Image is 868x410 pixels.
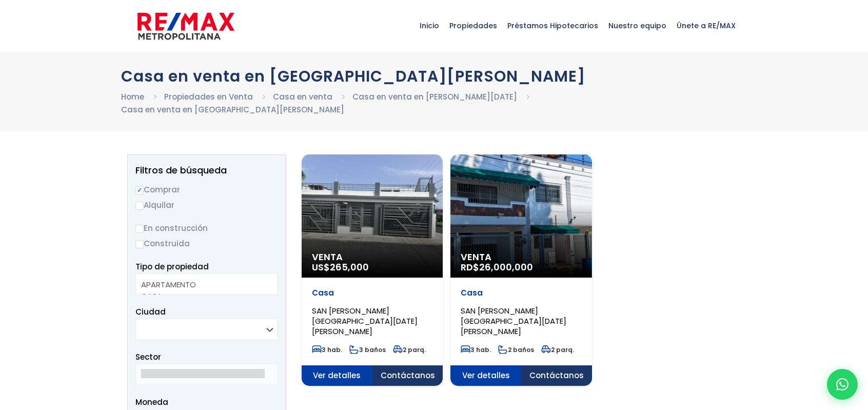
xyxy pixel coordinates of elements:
[135,240,144,248] input: Construida
[135,165,278,175] h2: Filtros de búsqueda
[121,104,344,115] a: Casa en venta en [GEOGRAPHIC_DATA][PERSON_NAME]
[450,365,521,386] span: Ver detalles
[135,183,278,196] label: Comprar
[135,199,278,211] label: Alquilar
[312,252,432,262] span: Venta
[135,225,144,233] input: En construcción
[135,261,209,272] span: Tipo de propiedad
[672,10,741,41] span: Únete a RE/MAX
[135,237,278,250] label: Construida
[603,10,672,41] span: Nuestro equipo
[121,91,144,102] a: Home
[135,222,278,235] label: En construcción
[461,252,581,262] span: Venta
[461,288,581,298] p: Casa
[352,91,517,102] a: Casa en venta en [PERSON_NAME][DATE]
[141,290,265,302] option: CASA
[330,261,369,274] span: 265,000
[312,305,418,337] span: SAN [PERSON_NAME][GEOGRAPHIC_DATA][DATE][PERSON_NAME]
[312,288,432,298] p: Casa
[521,365,592,386] span: Contáctanos
[135,352,161,362] span: Sector
[135,202,144,210] input: Alquilar
[444,10,502,41] span: Propiedades
[479,261,533,274] span: 26,000,000
[450,154,591,386] a: Venta RD$26,000,000 Casa SAN [PERSON_NAME][GEOGRAPHIC_DATA][DATE][PERSON_NAME] 3 hab. 2 baños 2 p...
[137,11,234,42] img: remax-metropolitana-logo
[541,345,574,354] span: 2 parq.
[312,345,342,354] span: 3 hab.
[135,186,144,194] input: Comprar
[393,345,426,354] span: 2 parq.
[121,67,747,85] h1: Casa en venta en [GEOGRAPHIC_DATA][PERSON_NAME]
[461,345,491,354] span: 3 hab.
[164,91,253,102] a: Propiedades en Venta
[498,345,534,354] span: 2 baños
[461,305,566,337] span: SAN [PERSON_NAME][GEOGRAPHIC_DATA][DATE][PERSON_NAME]
[372,365,443,386] span: Contáctanos
[461,261,533,274] span: RD$
[312,261,369,274] span: US$
[349,345,386,354] span: 3 baños
[135,306,166,317] span: Ciudad
[273,91,332,102] a: Casa en venta
[141,279,265,290] option: APARTAMENTO
[135,396,278,408] span: Moneda
[415,10,444,41] span: Inicio
[302,365,372,386] span: Ver detalles
[302,154,443,386] a: Venta US$265,000 Casa SAN [PERSON_NAME][GEOGRAPHIC_DATA][DATE][PERSON_NAME] 3 hab. 3 baños 2 parq...
[502,10,603,41] span: Préstamos Hipotecarios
